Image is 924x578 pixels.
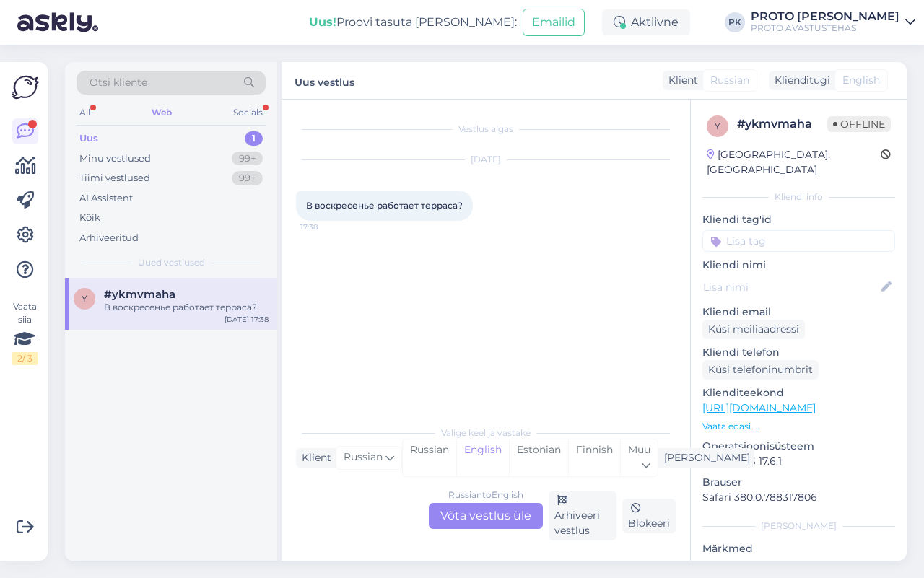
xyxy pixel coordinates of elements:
p: Brauser [702,475,895,490]
a: PROTO [PERSON_NAME]PROTO AVASTUSTEHAS [751,11,915,34]
div: Russian to English [448,489,523,502]
div: 99+ [232,171,263,185]
a: [URL][DOMAIN_NAME] [702,401,816,414]
div: Arhiveeri vestlus [549,491,616,540]
p: Vaata edasi ... [702,420,895,433]
div: Blokeeri [622,499,676,533]
p: Klienditeekond [702,385,895,400]
div: 99+ [232,152,263,166]
div: Russian [403,439,456,476]
div: [PERSON_NAME] [658,450,750,465]
div: Valige keel ja vastake [296,426,676,439]
span: Uued vestlused [138,256,205,269]
div: Tiimi vestlused [79,171,150,185]
span: Offline [827,116,891,132]
div: Aktiivne [602,9,690,35]
p: Safari 380.0.788317806 [702,490,895,505]
div: Vestlus algas [296,123,676,136]
span: #ykmvmaha [104,288,175,301]
p: Kliendi telefon [702,345,895,360]
div: PK [725,12,745,32]
span: Russian [710,73,749,88]
div: Arhiveeritud [79,231,139,245]
div: Vaata siia [12,300,38,365]
div: Küsi telefoninumbrit [702,360,819,380]
div: Socials [230,103,266,122]
div: AI Assistent [79,191,133,206]
div: Võta vestlus üle [429,503,543,529]
div: PROTO AVASTUSTEHAS [751,22,899,34]
div: Kliendi info [702,191,895,203]
b: Uus! [309,15,336,29]
div: Uus [79,131,98,146]
span: Russian [344,450,383,465]
span: y [715,121,720,131]
button: Emailid [523,9,585,36]
div: All [77,103,93,122]
span: Otsi kliente [90,75,147,90]
p: Märkmed [702,541,895,556]
div: Küsi meiliaadressi [702,320,805,339]
div: Klient [296,450,331,465]
div: 2 / 3 [12,352,38,365]
p: iPhone OS 17.6.1 [702,454,895,469]
div: Proovi tasuta [PERSON_NAME]: [309,14,517,31]
p: Kliendi nimi [702,258,895,273]
label: Uus vestlus [295,71,354,90]
div: 1 [245,131,263,146]
div: Kõik [79,211,100,225]
div: [PERSON_NAME] [702,520,895,533]
div: [DATE] [296,153,676,166]
div: Estonian [509,439,568,476]
input: Lisa tag [702,230,895,252]
p: Kliendi email [702,305,895,320]
div: В воскресенье работает терраса? [104,301,269,314]
p: Operatsioonisüsteem [702,439,895,454]
p: Kliendi tag'id [702,212,895,227]
div: [GEOGRAPHIC_DATA], [GEOGRAPHIC_DATA] [707,147,881,178]
div: Web [149,103,175,122]
div: PROTO [PERSON_NAME] [751,11,899,22]
div: # ykmvmaha [737,115,827,133]
div: Finnish [568,439,620,476]
span: Muu [628,443,650,456]
span: English [842,73,880,88]
div: Klient [663,73,698,88]
img: Askly Logo [12,74,39,101]
span: В воскресенье работает терраса? [306,200,463,211]
span: 17:38 [300,222,354,232]
div: [DATE] 17:38 [225,314,269,325]
div: Minu vestlused [79,152,151,166]
div: English [456,439,509,476]
span: y [82,293,87,304]
div: Klienditugi [769,73,830,88]
input: Lisa nimi [703,279,879,295]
